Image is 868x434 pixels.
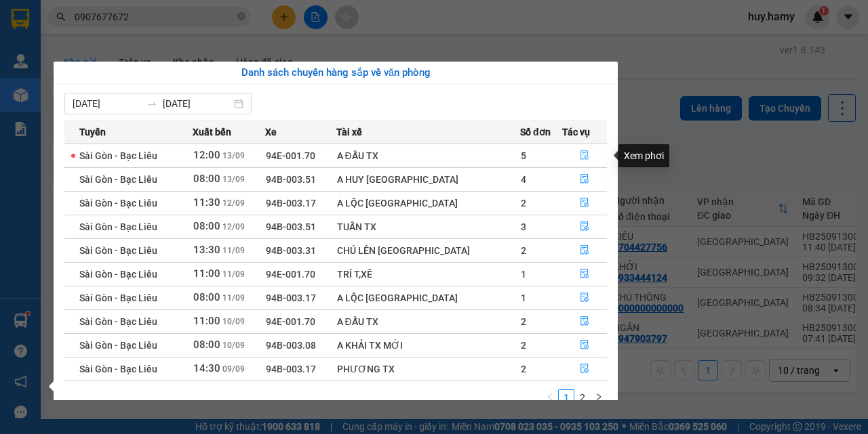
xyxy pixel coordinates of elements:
[79,340,157,351] span: Sài Gòn - Bạc Liêu
[337,362,519,376] div: PHƯƠNG TX
[73,96,141,111] input: Từ ngày
[563,358,606,380] button: file-done
[193,362,220,374] span: 14:30
[521,292,526,303] span: 1
[79,245,157,256] span: Sài Gòn - Bạc Liêu
[563,216,606,238] button: file-done
[337,314,519,329] div: A ĐẤU TX
[78,49,89,60] span: phone
[222,151,245,160] span: 13/09
[580,221,589,232] span: file-done
[79,198,157,209] span: Sài Gòn - Bạc Liêu
[563,287,606,309] button: file-done
[563,334,606,356] button: file-done
[336,125,362,139] span: Tài xế
[266,174,316,185] span: 94B-003.51
[574,389,591,406] li: 2
[79,125,106,139] span: Tuyến
[580,174,589,185] span: file-done
[78,9,180,26] b: Nhà Xe Hà My
[222,246,245,255] span: 11/09
[193,244,220,256] span: 13:30
[563,192,606,214] button: file-done
[521,150,526,161] span: 5
[266,316,315,327] span: 94E-001.70
[266,245,316,256] span: 94B-003.31
[563,311,606,332] button: file-done
[591,389,607,406] li: Next Page
[266,269,315,280] span: 94E-001.70
[79,174,157,185] span: Sài Gòn - Bạc Liêu
[266,221,316,232] span: 94B-003.51
[193,315,220,327] span: 11:00
[337,243,519,258] div: CHÚ LÊN [GEOGRAPHIC_DATA]
[265,125,277,139] span: Xe
[337,196,519,211] div: A LỘC [GEOGRAPHIC_DATA]
[563,263,606,285] button: file-done
[562,125,590,139] span: Tác vụ
[563,145,606,167] button: file-done
[266,292,316,303] span: 94B-003.17
[222,317,245,326] span: 10/09
[6,30,258,47] li: 995 [PERSON_NAME]
[337,338,519,353] div: A KHẢI TX MỚI
[266,198,316,209] span: 94B-003.17
[6,47,258,64] li: 0946 508 595
[222,293,245,303] span: 11/09
[521,269,526,280] span: 1
[222,175,245,184] span: 13/09
[520,125,551,139] span: Số đơn
[79,292,157,303] span: Sài Gòn - Bạc Liêu
[580,292,589,303] span: file-done
[559,390,574,405] a: 1
[521,340,526,351] span: 2
[542,389,558,406] li: Previous Page
[266,340,316,351] span: 94B-003.08
[337,219,519,234] div: TUẤN TX
[558,389,574,406] li: 1
[546,393,554,401] span: left
[337,148,519,163] div: A ĐẤU TX
[266,364,316,374] span: 94B-003.17
[6,85,157,107] b: GỬI : VP Hoà Bình
[222,222,245,232] span: 12/09
[337,267,519,282] div: TRÍ T,XẾ
[193,125,231,139] span: Xuất bến
[222,364,245,374] span: 09/09
[163,96,231,111] input: Đến ngày
[580,269,589,280] span: file-done
[222,198,245,208] span: 12/09
[222,269,245,279] span: 11/09
[591,389,607,406] button: right
[64,65,607,81] div: Danh sách chuyến hàng sắp về văn phòng
[193,173,220,185] span: 08:00
[542,389,558,406] button: left
[79,316,157,327] span: Sài Gòn - Bạc Liêu
[595,393,603,401] span: right
[193,339,220,351] span: 08:00
[521,221,526,232] span: 3
[580,364,589,374] span: file-done
[521,174,526,185] span: 4
[337,172,519,187] div: A HUY [GEOGRAPHIC_DATA]
[580,150,589,161] span: file-done
[563,169,606,190] button: file-done
[146,98,157,109] span: swap-right
[146,98,157,109] span: to
[193,267,220,280] span: 11:00
[193,291,220,303] span: 08:00
[337,290,519,305] div: A LỘC [GEOGRAPHIC_DATA]
[575,390,590,405] a: 2
[193,196,220,209] span: 11:30
[521,245,526,256] span: 2
[580,245,589,256] span: file-done
[266,150,315,161] span: 94E-001.70
[580,316,589,327] span: file-done
[521,364,526,374] span: 2
[580,198,589,209] span: file-done
[222,341,245,350] span: 10/09
[521,316,526,327] span: 2
[521,198,526,209] span: 2
[193,149,220,161] span: 12:00
[79,364,157,374] span: Sài Gòn - Bạc Liêu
